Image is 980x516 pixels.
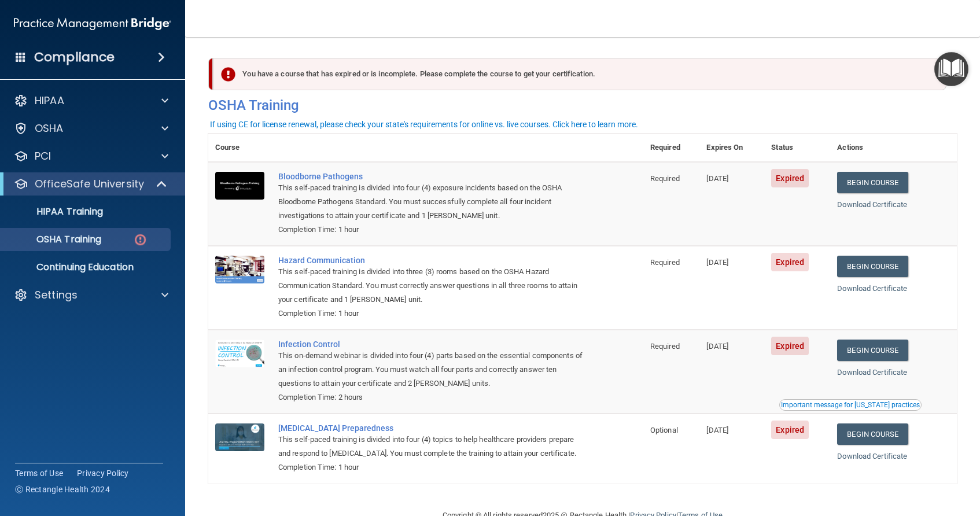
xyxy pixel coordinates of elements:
[8,206,103,218] p: HIPAA Training
[643,134,699,162] th: Required
[210,120,638,128] div: If using CE for license renewal, please check your state's requirements for online vs. live cours...
[278,340,585,349] a: Infection Control
[837,172,908,193] a: Begin Course
[837,340,908,361] a: Begin Course
[278,256,585,265] a: Hazard Communication
[14,94,168,108] a: HIPAA
[278,223,585,237] div: Completion Time: 1 hour
[14,121,168,135] a: OSHA
[278,349,585,390] div: This on-demand webinar is divided into four (4) parts based on the essential components of an inf...
[706,426,728,434] span: [DATE]
[278,181,585,223] div: This self-paced training is divided into four (4) exposure incidents based on the OSHA Bloodborne...
[650,258,680,267] span: Required
[650,342,680,351] span: Required
[706,342,728,351] span: [DATE]
[221,67,235,82] img: exclamation-circle-solid-danger.72ef9ffc.png
[15,467,63,479] a: Terms of Use
[650,174,680,183] span: Required
[934,52,968,86] button: Open Resource Center
[14,149,168,163] a: PCI
[771,169,809,187] span: Expired
[14,177,168,191] a: OfficeSafe University
[8,261,165,273] p: Continuing Education
[15,484,110,495] span: Ⓒ Rectangle Health 2024
[837,368,907,377] a: Download Certificate
[278,433,585,460] div: This self-paced training is divided into four (4) topics to help healthcare providers prepare and...
[35,149,51,163] p: PCI
[208,134,271,162] th: Course
[278,390,585,404] div: Completion Time: 2 hours
[35,121,64,135] p: OSHA
[133,233,148,247] img: danger-circle.6113f641.png
[706,174,728,183] span: [DATE]
[77,467,129,479] a: Privacy Policy
[764,134,830,162] th: Status
[14,12,171,35] img: PMB logo
[278,307,585,320] div: Completion Time: 1 hour
[781,401,920,408] div: Important message for [US_STATE] practices
[14,288,168,302] a: Settings
[699,134,764,162] th: Expires On
[706,258,728,267] span: [DATE]
[837,284,907,293] a: Download Certificate
[34,49,115,65] h4: Compliance
[278,423,585,433] a: [MEDICAL_DATA] Preparedness
[837,452,907,460] a: Download Certificate
[8,234,101,245] p: OSHA Training
[35,288,78,302] p: Settings
[278,460,585,474] div: Completion Time: 1 hour
[830,134,957,162] th: Actions
[278,172,585,181] a: Bloodborne Pathogens
[650,426,678,434] span: Optional
[771,253,809,271] span: Expired
[208,97,957,113] h4: OSHA Training
[837,423,908,445] a: Begin Course
[35,177,144,191] p: OfficeSafe University
[771,421,809,439] span: Expired
[278,265,585,307] div: This self-paced training is divided into three (3) rooms based on the OSHA Hazard Communication S...
[35,94,64,108] p: HIPAA
[208,119,640,130] button: If using CE for license renewal, please check your state's requirements for online vs. live cours...
[213,58,946,90] div: You have a course that has expired or is incomplete. Please complete the course to get your certi...
[779,399,922,411] button: Read this if you are a dental practitioner in the state of CA
[837,200,907,209] a: Download Certificate
[771,337,809,355] span: Expired
[837,256,908,277] a: Begin Course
